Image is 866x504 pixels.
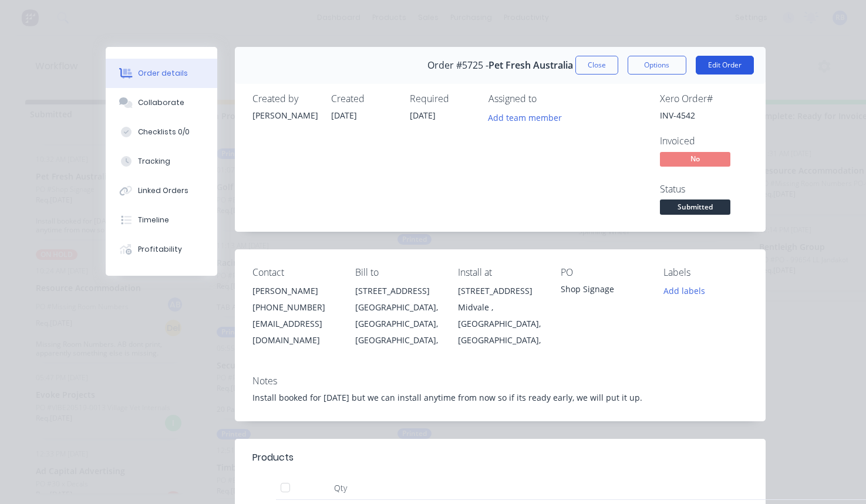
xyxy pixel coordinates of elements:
[458,267,542,278] div: Install at
[252,267,336,278] div: Contact
[355,283,439,349] div: [STREET_ADDRESS][GEOGRAPHIC_DATA], [GEOGRAPHIC_DATA], [GEOGRAPHIC_DATA],
[660,199,730,217] button: Submitted
[331,93,396,104] div: Created
[252,391,748,404] div: Install booked for [DATE] but we can install anytime from now so if its ready early, we will put ...
[252,316,336,349] div: [EMAIL_ADDRESS][DOMAIN_NAME]
[106,59,217,88] button: Order details
[458,299,542,349] div: Midvale , [GEOGRAPHIC_DATA], [GEOGRAPHIC_DATA],
[458,283,542,349] div: [STREET_ADDRESS]Midvale , [GEOGRAPHIC_DATA], [GEOGRAPHIC_DATA],
[481,109,568,125] button: Add team member
[331,110,357,121] span: [DATE]
[663,267,747,278] div: Labels
[106,205,217,235] button: Timeline
[106,176,217,205] button: Linked Orders
[628,56,686,75] button: Options
[660,152,730,167] span: No
[138,97,184,108] div: Collaborate
[106,235,217,264] button: Profitability
[138,215,169,225] div: Timeline
[561,283,645,299] div: Shop Signage
[561,267,645,278] div: PO
[138,68,188,79] div: Order details
[660,109,748,121] div: INV-4542
[305,476,376,500] div: Qty
[660,199,730,214] span: Submitted
[106,117,217,147] button: Checklists 0/0
[355,299,439,349] div: [GEOGRAPHIC_DATA], [GEOGRAPHIC_DATA], [GEOGRAPHIC_DATA],
[660,93,748,104] div: Xero Order #
[138,185,188,196] div: Linked Orders
[660,184,748,195] div: Status
[488,60,573,71] span: Pet Fresh Australia
[106,88,217,117] button: Collaborate
[488,109,568,125] button: Add team member
[252,283,336,299] div: [PERSON_NAME]
[252,93,317,104] div: Created by
[355,283,439,299] div: [STREET_ADDRESS]
[696,56,754,75] button: Edit Order
[410,110,436,121] span: [DATE]
[252,376,748,387] div: Notes
[106,147,217,176] button: Tracking
[138,156,170,167] div: Tracking
[138,127,190,137] div: Checklists 0/0
[575,56,618,75] button: Close
[427,60,488,71] span: Order #5725 -
[488,93,606,104] div: Assigned to
[252,299,336,316] div: [PHONE_NUMBER]
[252,283,336,349] div: [PERSON_NAME][PHONE_NUMBER][EMAIL_ADDRESS][DOMAIN_NAME]
[252,451,294,465] div: Products
[458,283,542,299] div: [STREET_ADDRESS]
[138,244,182,255] div: Profitability
[660,136,748,147] div: Invoiced
[410,93,474,104] div: Required
[657,283,711,299] button: Add labels
[252,109,317,121] div: [PERSON_NAME]
[355,267,439,278] div: Bill to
